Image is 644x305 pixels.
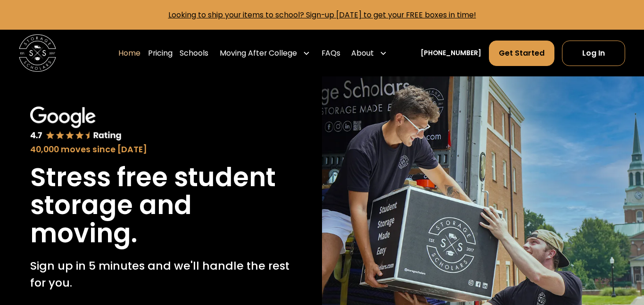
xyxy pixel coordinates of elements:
[562,41,626,66] a: Log In
[421,48,481,58] a: [PHONE_NUMBER]
[30,164,292,248] h1: Stress free student storage and moving.
[180,40,208,66] a: Schools
[351,48,374,59] div: About
[19,34,56,72] img: Storage Scholars main logo
[489,41,554,66] a: Get Started
[168,9,476,20] a: Looking to ship your items to school? Sign-up [DATE] to get your FREE boxes in time!
[322,40,340,66] a: FAQs
[148,40,173,66] a: Pricing
[30,107,122,141] img: Google 4.7 star rating
[118,40,140,66] a: Home
[30,257,292,291] p: Sign up in 5 minutes and we'll handle the rest for you.
[30,143,292,156] div: 40,000 moves since [DATE]
[220,48,297,59] div: Moving After College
